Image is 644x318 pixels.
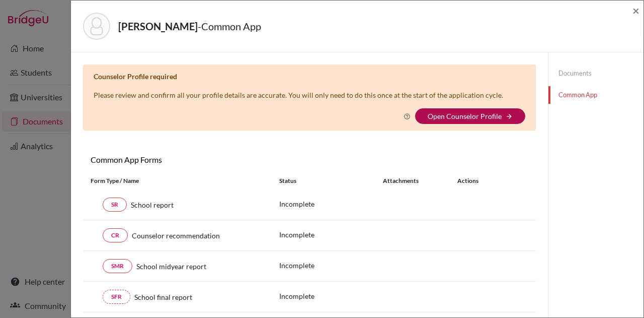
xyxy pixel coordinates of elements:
[103,198,127,212] a: SR
[279,229,383,240] p: Incomplete
[548,65,643,82] a: Documents
[103,259,132,273] a: SMR
[132,230,220,241] span: Counselor recommendation
[136,261,206,272] span: School midyear report
[383,176,445,185] div: Attachments
[548,86,643,104] a: Common App
[198,20,261,32] span: - Common App
[103,290,130,304] a: SFR
[279,260,383,271] p: Incomplete
[415,108,525,124] button: Open Counselor Profilearrow_forward
[279,291,383,301] p: Incomplete
[134,292,192,302] span: School final report
[506,113,513,120] i: arrow_forward
[94,72,177,81] b: Counselor Profile required
[94,90,503,100] p: Please review and confirm all your profile details are accurate. You will only need to do this on...
[83,176,272,185] div: Form Type / Name
[428,112,502,120] a: Open Counselor Profile
[445,176,508,185] div: Actions
[279,199,383,209] p: Incomplete
[131,200,174,210] span: School report
[632,3,639,18] span: ×
[103,228,128,242] a: CR
[118,20,198,32] strong: [PERSON_NAME]
[632,5,639,17] button: Close
[279,176,383,185] div: Status
[83,155,309,164] h6: Common App Forms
